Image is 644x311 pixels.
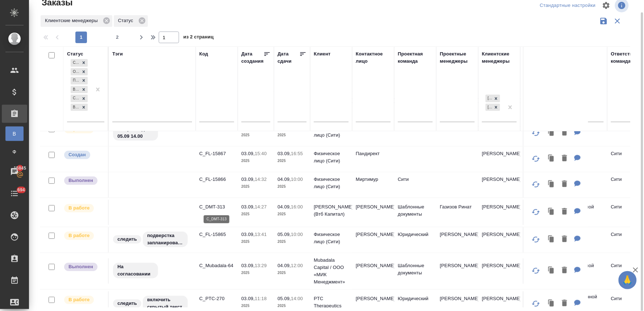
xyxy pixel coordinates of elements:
div: Создан, Ожидание предоплаты, Подтвержден, В работе, Сдан без статистики, Выполнен [70,103,88,112]
p: 03.09, [241,177,255,182]
td: (МБ) ООО "Монблан" [520,121,607,146]
td: (AU) Общество с ограниченной ответственностью "АЛС" [520,200,607,225]
p: 03.09, [241,296,255,301]
div: Создан, Ожидание предоплаты, Подтвержден, В работе, Сдан без статистики, Выполнен [70,76,88,85]
a: 694 [2,184,27,203]
div: Выставляет ПМ после принятия заказа от КМа [63,295,104,305]
td: Шаблонные документы [394,200,436,225]
p: 2025 [278,183,307,190]
div: Создан, Ожидание предоплаты, Подтвержден, В работе, Сдан без статистики, Выполнен [70,85,88,94]
p: 2025 [278,269,307,277]
p: 15:40 [255,151,267,156]
div: Клиентские менеджеры [41,15,112,27]
p: 16:00 [291,204,303,210]
p: 2025 [278,132,307,139]
td: [PERSON_NAME] [352,258,394,284]
button: 🙏 [619,271,637,289]
p: 13:29 [255,263,267,268]
td: Юридический [394,227,436,253]
p: 2025 [241,132,270,139]
p: следить [117,236,137,243]
p: следить [117,300,137,307]
button: Удалить [558,177,571,192]
div: Код [199,50,208,58]
p: В работе [68,296,90,303]
td: [PERSON_NAME] [436,121,478,146]
button: Обновить [527,203,545,221]
p: 2025 [241,183,270,190]
div: Сдан без статистики [71,95,80,102]
span: В [9,130,20,137]
button: Клонировать [545,125,558,140]
p: 14:32 [255,177,267,182]
p: C_DMT-313 [199,203,234,211]
div: Статус [67,50,83,58]
td: (МБ) ООО "Монблан" [520,172,607,198]
td: Пандирект [352,146,394,172]
p: 03.09, [241,232,255,237]
button: Удалить [558,204,571,219]
p: подверстка запланирована [147,232,183,246]
div: Выставляет ПМ после сдачи и проведения начислений. Последний этап для ПМа [63,262,104,272]
button: Обновить [527,262,545,279]
button: Обновить [527,231,545,248]
p: Создан [68,151,86,158]
td: [PERSON_NAME] [478,172,520,198]
div: Выставляет ПМ после сдачи и проведения начислений. Последний этап для ПМа [63,176,104,186]
p: 03.09, [278,151,291,156]
div: Проектные менеджеры [440,50,475,65]
div: Подтвержден [71,77,80,84]
div: следить, подверстка запланирована [112,231,192,248]
button: Обновить [527,176,545,193]
p: PTC Therapeutics [314,295,349,310]
div: Лямина Надежда, Димитриева Юлия [485,94,501,103]
div: На согласовании [112,262,192,279]
button: Обновить [527,124,545,142]
p: Физическое лицо (Сити) [314,150,349,165]
span: 694 [13,186,29,194]
p: 2025 [278,238,307,245]
p: 04.09, [278,177,291,182]
p: 2025 [241,157,270,165]
p: 04.09, [278,263,291,268]
p: 16:55 [291,151,303,156]
a: 15845 [2,163,27,181]
p: 05.09, [278,296,291,301]
p: 2025 [241,238,270,245]
div: В работе [71,86,80,94]
div: Выставляет ПМ после принятия заказа от КМа [63,203,104,213]
td: Надежда [352,121,394,146]
span: Ф [9,148,20,155]
td: Шаблонные документы [394,258,436,284]
p: в верстке до 05.09 14.00 [117,125,154,140]
div: Статус [114,15,148,27]
div: Создан, Ожидание предоплаты, Подтвержден, В работе, Сдан без статистики, Выполнен [70,94,88,103]
div: Выставляется автоматически при создании заказа [63,150,104,160]
td: [PERSON_NAME] [352,227,394,253]
div: Дата создания [241,50,263,65]
p: 2025 [278,211,307,218]
p: C_FL-15865 [199,231,234,238]
td: Юридический [394,121,436,146]
p: Клиентские менеджеры [45,17,100,24]
div: [PERSON_NAME] [486,95,492,102]
button: Для КМ: +3нзк [571,263,585,278]
div: Проектная команда [398,50,433,65]
td: [PERSON_NAME] [436,258,478,284]
p: Mubadala Capital / ООО «МИК Менеджмент» [314,257,349,286]
p: включить скрытый текст [147,296,183,311]
div: Тэги [112,50,123,58]
td: Сити [394,172,436,198]
td: [PERSON_NAME] [478,258,520,284]
button: Сбросить фильтры [611,14,624,28]
div: Ожидание предоплаты [71,68,80,76]
p: 12:00 [291,263,303,268]
p: На согласовании [117,263,154,278]
div: Контактное лицо [356,50,391,65]
p: Физическое лицо (Сити) [314,124,349,139]
td: Газизов Ринат [436,200,478,225]
p: Физическое лицо (Сити) [314,176,349,190]
button: Удалить [558,232,571,247]
td: [PERSON_NAME] [352,200,394,225]
p: [PERSON_NAME] (Втб Капитал) [314,203,349,218]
